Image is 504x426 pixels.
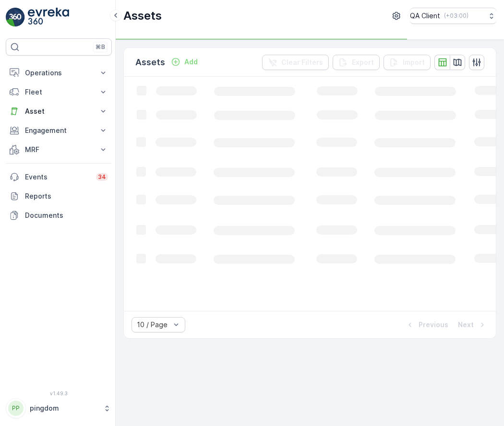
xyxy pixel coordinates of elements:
p: Fleet [25,87,93,97]
p: Engagement [25,126,93,135]
p: 34 [98,173,106,181]
button: QA Client(+03:00) [410,8,496,24]
button: Clear Filters [262,55,329,70]
button: Previous [404,319,449,331]
p: ( +03:00 ) [444,12,468,20]
button: Asset [6,102,112,121]
span: v 1.49.3 [6,390,112,396]
button: Add [167,56,202,68]
p: Previous [419,320,448,330]
button: Operations [6,63,112,83]
img: logo_light-DOdMpM7g.png [28,8,69,27]
p: Assets [135,56,165,69]
p: Clear Filters [281,58,323,67]
a: Reports [6,187,112,206]
p: Import [403,58,425,67]
p: MRF [25,145,93,154]
p: Events [25,172,90,182]
p: Assets [123,8,162,24]
button: Import [384,55,431,70]
p: Asset [25,106,93,116]
button: MRF [6,140,112,159]
p: Reports [25,191,108,201]
p: ⌘B [96,43,105,51]
a: Events34 [6,167,112,187]
img: logo [6,8,25,27]
p: Next [458,320,474,330]
p: pingdom [30,403,98,413]
button: Next [457,319,488,331]
button: Fleet [6,83,112,102]
p: QA Client [410,11,440,21]
p: Operations [25,68,93,78]
p: Documents [25,211,108,220]
div: PP [8,401,24,416]
button: Export [333,55,380,70]
p: Add [184,57,198,67]
p: Export [352,58,374,67]
a: Documents [6,206,112,225]
button: Engagement [6,121,112,140]
button: PPpingdom [6,398,112,418]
